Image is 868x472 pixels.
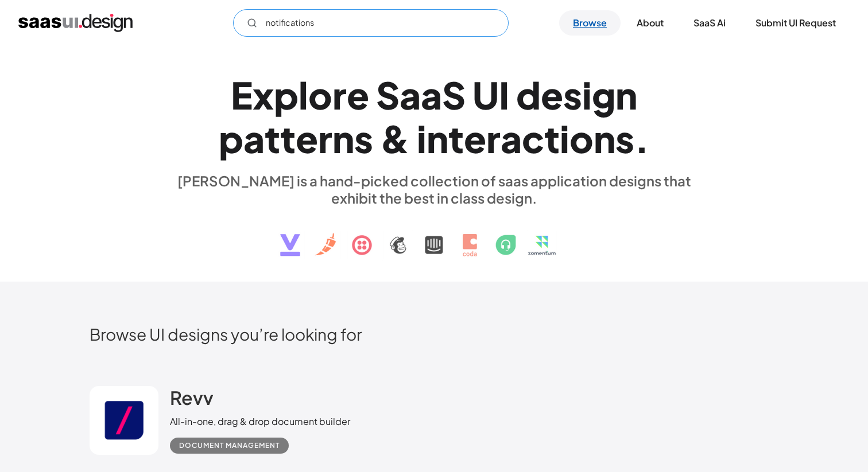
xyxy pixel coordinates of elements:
a: Revv [170,386,214,415]
div: a [243,116,265,161]
div: Document Management [179,439,280,453]
a: Submit UI Request [742,10,850,36]
div: p [274,73,299,117]
div: . [634,116,649,161]
a: About [623,10,677,36]
div: U [472,73,499,117]
div: t [448,116,464,161]
div: s [615,116,634,161]
div: e [541,73,563,117]
div: S [442,73,466,117]
div: a [400,73,421,117]
div: n [615,73,637,117]
div: [PERSON_NAME] is a hand-picked collection of saas application designs that exhibit the best in cl... [170,172,698,206]
div: n [594,116,615,161]
div: c [522,116,544,161]
div: r [486,116,501,161]
div: n [427,116,448,161]
a: home [18,14,133,32]
a: SaaS Ai [680,10,739,36]
div: & [380,116,410,161]
div: i [582,73,592,117]
div: x [253,73,274,117]
div: o [308,73,332,117]
div: i [417,116,427,161]
h2: Browse UI designs you’re looking for [90,324,778,344]
div: S [376,73,400,117]
div: a [501,116,522,161]
div: e [347,73,369,117]
div: t [280,116,296,161]
h2: Revv [170,386,214,409]
div: s [354,116,373,161]
a: Browse [559,10,621,36]
div: e [464,116,486,161]
div: All-in-one, drag & drop document builder [170,415,350,428]
div: t [544,116,560,161]
img: text, icon, saas logo [260,206,608,266]
div: r [332,73,347,117]
div: g [592,73,615,117]
div: E [231,73,253,117]
div: e [296,116,318,161]
div: r [318,116,332,161]
h1: Explore SaaS UI design patterns & interactions. [170,73,698,161]
div: t [265,116,280,161]
div: d [516,73,541,117]
div: l [299,73,308,117]
form: Email Form [233,9,509,37]
div: n [332,116,354,161]
input: Search UI designs you're looking for... [233,9,509,37]
div: p [219,116,243,161]
div: o [569,116,594,161]
div: I [499,73,509,117]
div: i [560,116,569,161]
div: s [563,73,582,117]
div: a [421,73,442,117]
